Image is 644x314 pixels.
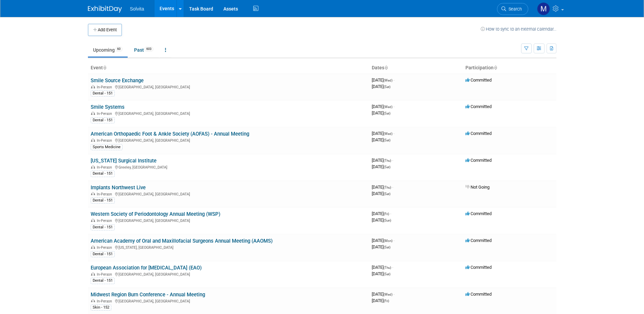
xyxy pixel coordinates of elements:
[393,77,394,83] span: -
[384,165,390,169] span: (Sat)
[384,85,390,89] span: (Sat)
[97,85,114,89] span: In-Person
[465,131,492,136] span: Committed
[91,224,115,230] div: Dental - 151
[97,192,114,196] span: In-Person
[91,131,249,137] a: American Orthopaedic Foot & Ankle Society (AOFAS) - Annual Meeting
[372,298,389,303] span: [DATE]
[91,90,115,97] div: Dental - 151
[372,292,394,297] span: [DATE]
[384,65,388,70] a: Sort by Start Date
[384,212,389,216] span: (Fri)
[372,265,393,270] span: [DATE]
[130,6,144,12] span: Solvita
[91,238,273,244] a: American Academy of Oral and Maxillofacial Surgeons Annual Meeting (AAOMS)
[372,137,390,142] span: [DATE]
[481,27,556,32] a: How to sync to an external calendar...
[497,3,528,15] a: Search
[384,266,391,269] span: (Thu)
[494,65,497,70] a: Sort by Participation Type
[465,238,492,243] span: Committed
[384,272,390,276] span: (Sat)
[506,6,522,12] span: Search
[91,299,95,302] img: In-Person Event
[372,164,390,169] span: [DATE]
[91,185,146,191] a: Implants Northwest Live
[537,2,550,15] img: Matthew Burns
[91,292,205,298] a: Midwest Region Burn Conference - Annual Meeting
[372,158,393,163] span: [DATE]
[384,299,389,303] span: (Fri)
[465,77,492,83] span: Committed
[91,158,157,164] a: [US_STATE] Surgical Institute
[88,62,369,74] th: Event
[91,85,95,88] img: In-Person Event
[91,211,220,217] a: Western Society of Periodontology Annual Meeting (WSP)
[384,138,390,142] span: (Sat)
[91,144,123,150] div: Sports Medicine
[465,185,490,190] span: Not Going
[372,185,393,190] span: [DATE]
[91,304,111,311] div: Skin - 152
[384,132,392,136] span: (Wed)
[91,251,115,257] div: Dental - 151
[91,138,95,142] img: In-Person Event
[91,245,95,249] img: In-Person Event
[463,62,556,74] th: Participation
[91,244,366,250] div: [US_STATE], [GEOGRAPHIC_DATA]
[384,111,390,115] span: (Sat)
[91,165,95,169] img: In-Person Event
[91,271,366,277] div: [GEOGRAPHIC_DATA], [GEOGRAPHIC_DATA]
[392,158,393,163] span: -
[384,105,392,109] span: (Wed)
[91,110,366,116] div: [GEOGRAPHIC_DATA], [GEOGRAPHIC_DATA]
[372,238,394,243] span: [DATE]
[372,77,394,83] span: [DATE]
[392,185,393,190] span: -
[372,191,390,196] span: [DATE]
[390,211,391,216] span: -
[97,165,114,170] span: In-Person
[372,244,390,249] span: [DATE]
[88,6,122,13] img: ExhibitDay
[91,117,115,123] div: Dental - 151
[372,110,390,116] span: [DATE]
[465,292,492,297] span: Committed
[91,192,95,195] img: In-Person Event
[97,245,114,250] span: In-Person
[372,131,394,136] span: [DATE]
[91,137,366,143] div: [GEOGRAPHIC_DATA], [GEOGRAPHIC_DATA]
[97,219,114,223] span: In-Person
[91,77,144,84] a: Smile Source Exchange
[393,292,394,297] span: -
[384,219,391,222] span: (Sun)
[91,298,366,303] div: [GEOGRAPHIC_DATA], [GEOGRAPHIC_DATA]
[384,78,392,82] span: (Wed)
[465,211,492,216] span: Committed
[91,164,366,170] div: Greeley, [GEOGRAPHIC_DATA]
[465,265,492,270] span: Committed
[91,197,115,204] div: Dental - 151
[144,47,153,52] span: 603
[91,191,366,196] div: [GEOGRAPHIC_DATA], [GEOGRAPHIC_DATA]
[91,265,202,271] a: European Association for [MEDICAL_DATA] (EAO)
[97,111,114,116] span: In-Person
[97,299,114,303] span: In-Person
[465,104,492,109] span: Committed
[384,159,391,162] span: (Thu)
[384,245,390,249] span: (Sat)
[393,238,394,243] span: -
[103,65,106,70] a: Sort by Event Name
[91,111,95,115] img: In-Person Event
[91,84,366,89] div: [GEOGRAPHIC_DATA], [GEOGRAPHIC_DATA]
[465,158,492,163] span: Committed
[393,104,394,109] span: -
[369,62,463,74] th: Dates
[392,265,393,270] span: -
[372,217,391,223] span: [DATE]
[97,138,114,143] span: In-Person
[372,211,391,216] span: [DATE]
[91,104,125,110] a: Smile Systems
[372,104,394,109] span: [DATE]
[384,239,392,243] span: (Mon)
